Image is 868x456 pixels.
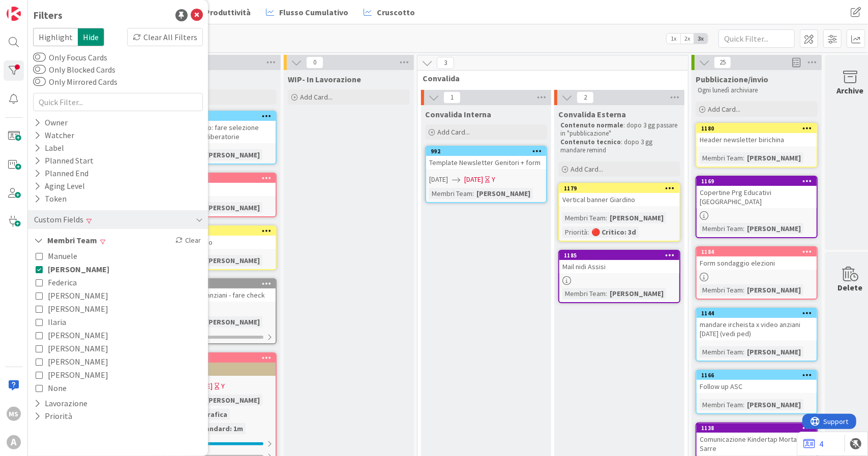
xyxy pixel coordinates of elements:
[837,84,864,96] div: Archive
[185,423,246,434] div: 🟢 Standard: 1m
[697,124,817,133] div: 1180
[587,226,589,238] span: :
[697,186,817,208] div: Copertine Prg Educativi [GEOGRAPHIC_DATA]
[426,147,546,169] div: 992Template Newsletter Genitori + form
[492,174,495,185] div: Y
[562,288,606,299] div: Membri Team
[559,184,679,206] div: 1179Vertical banner Giardino
[564,252,679,259] div: 1185
[33,116,69,129] div: Owner
[156,288,276,302] div: firme mail case anziani - fare check
[156,112,276,143] div: 1146LB post kit bimbo: fare selezione foto e mandare liberatorie
[36,355,108,368] button: [PERSON_NAME]
[606,212,607,223] span: :
[697,309,817,340] div: 1144mandare ircheista x video anziani [DATE] (vedi ped)
[429,174,448,185] span: [DATE]
[697,424,817,455] div: 1138Comunicazione Kindertap Mortara + Sarre
[33,167,89,180] div: Planned End
[7,7,21,21] img: Visit kanbanzone.com
[48,329,108,342] span: [PERSON_NAME]
[33,192,68,205] div: Token
[203,395,262,406] div: [PERSON_NAME]
[173,234,203,247] div: Clear
[36,249,77,263] button: Manuele
[7,407,21,421] div: MS
[560,121,623,129] strong: Contenuto normale
[701,125,817,132] div: 1180
[701,178,817,185] div: 1169
[300,92,333,102] span: Add Card...
[160,280,276,287] div: 815
[426,147,546,156] div: 992
[437,57,454,69] span: 3
[559,193,679,206] div: Vertical banner Giardino
[437,127,470,137] span: Add Card...
[203,202,262,213] div: [PERSON_NAME]
[431,148,546,155] div: 992
[33,180,86,192] div: Aging Level
[160,113,276,120] div: 1146
[743,284,744,296] span: :
[694,34,708,44] span: 3x
[33,213,84,226] div: Custom Fields
[156,363,276,376] div: Cartellina 0-11
[697,433,817,455] div: Comunicazione Kindertap Mortara + Sarre
[607,288,666,299] div: [PERSON_NAME]
[697,247,817,256] div: 1184
[464,174,483,185] span: [DATE]
[708,105,740,114] span: Add Card...
[156,174,276,183] div: 1109
[564,185,679,192] div: 1179
[697,133,817,146] div: Header newsletter birichina
[156,183,276,196] div: Stories OD
[744,346,803,357] div: [PERSON_NAME]
[697,371,817,393] div: 1166Follow up ASC
[33,129,75,142] div: Watcher
[838,281,863,294] div: Delete
[697,177,817,186] div: 1169
[701,310,817,317] div: 1144
[48,315,66,329] span: Ilaria
[562,226,587,238] div: Priorità
[288,74,361,84] span: WIP- In Lavorazione
[700,152,743,164] div: Membri Team
[221,381,225,392] div: Y
[156,174,276,196] div: 1109Stories OD
[696,74,768,84] span: Pubblicazione/invio
[577,91,594,104] span: 2
[697,380,817,393] div: Follow up ASC
[714,56,731,69] span: 25
[36,315,66,329] button: Ilaria
[33,63,115,76] label: Only Blocked Cards
[698,86,816,94] p: Ogni lunedì archiviare
[203,149,262,160] div: [PERSON_NAME]
[562,212,606,223] div: Membri Team
[558,109,626,119] span: Convalida Esterna
[203,316,262,328] div: [PERSON_NAME]
[697,256,817,270] div: Form sondaggio elezioni
[33,410,73,422] button: Priorità
[78,28,104,46] span: Hide
[48,368,108,381] span: [PERSON_NAME]
[306,56,323,69] span: 0
[697,124,817,146] div: 1180Header newsletter birichina
[560,138,678,155] p: : dopo 3 gg mandare remind
[474,188,533,199] div: [PERSON_NAME]
[279,6,348,18] span: Flusso Cumulativo
[36,289,108,302] button: [PERSON_NAME]
[36,381,67,395] button: None
[697,318,817,340] div: mandare ircheista x video anziani [DATE] (vedi ped)
[700,223,743,234] div: Membri Team
[156,226,276,249] div: 1174Keikibu Il Giardino
[156,279,276,288] div: 815
[743,152,744,164] span: :
[559,251,679,260] div: 1185
[156,112,276,121] div: 1146
[606,288,607,299] span: :
[36,302,108,315] button: [PERSON_NAME]
[7,435,21,449] div: A
[667,34,680,44] span: 1x
[697,371,817,380] div: 1166
[33,52,46,62] button: Only Focus Cards
[33,154,95,167] div: Planned Start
